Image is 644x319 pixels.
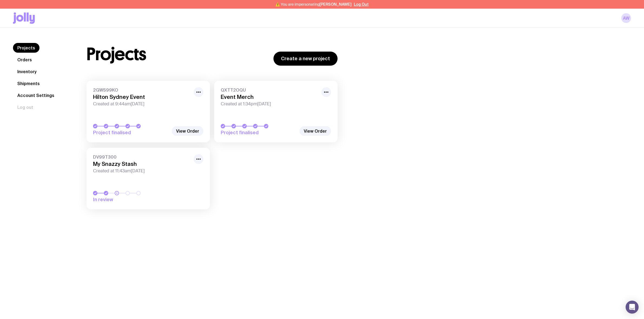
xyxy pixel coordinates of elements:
span: [PERSON_NAME] [319,2,352,6]
a: AW [621,13,631,23]
h3: Hilton Sydney Event [93,94,190,100]
a: Account Settings [13,90,59,100]
span: In review [93,196,169,203]
h3: My Snazzy Stash [93,161,190,167]
span: Created at 9:44am[DATE] [93,101,190,107]
span: Project finalised [221,129,296,136]
a: Create a new project [273,52,338,66]
button: Log out [13,102,38,112]
span: Project finalised [93,129,169,136]
a: Inventory [13,67,41,76]
span: Created at 1:34pm[DATE] [221,101,318,107]
a: View Order [172,126,203,136]
h3: Event Merch [221,94,318,100]
span: Created at 11:43am[DATE] [93,168,190,174]
span: QXTT2OQU [221,87,318,93]
h1: Projects [87,46,146,63]
button: Log Out [354,2,369,6]
a: DV99T300My Snazzy StashCreated at 11:43am[DATE]In review [87,148,210,209]
a: Projects [13,43,39,53]
div: Open Intercom Messenger [626,301,639,314]
a: Orders [13,55,36,65]
a: View Order [299,126,331,136]
span: ⚠️ You are impersonating [275,2,352,6]
a: 2GWS99KOHilton Sydney EventCreated at 9:44am[DATE]Project finalised [87,81,210,142]
a: Shipments [13,79,44,88]
a: QXTT2OQUEvent MerchCreated at 1:34pm[DATE]Project finalised [214,81,338,142]
span: 2GWS99KO [93,87,190,93]
span: DV99T300 [93,154,190,160]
